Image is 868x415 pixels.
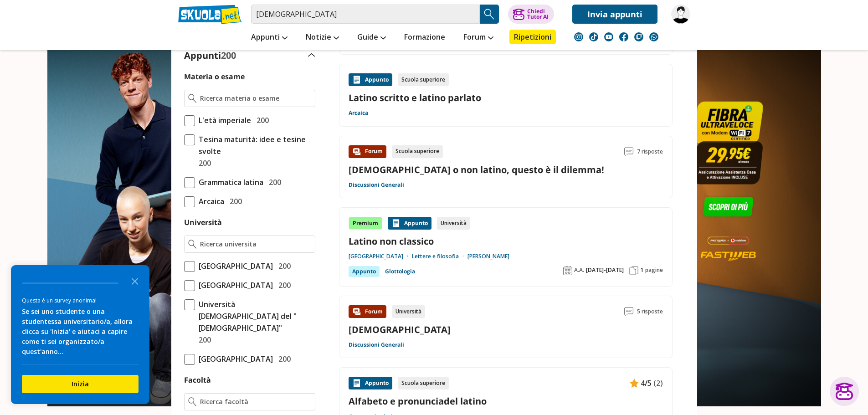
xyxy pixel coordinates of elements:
a: [DEMOGRAPHIC_DATA] [349,323,451,336]
span: 200 [275,353,291,365]
a: Latino scritto e latino parlato [349,92,663,104]
span: 7 risposte [637,145,663,158]
a: Arcaica [349,109,368,117]
span: 200 [195,157,211,169]
img: instagram [574,32,583,41]
span: [DATE]-[DATE] [586,266,624,274]
div: Questa è un survey anonima! [22,296,139,305]
img: twitch [634,32,643,41]
img: facebook [619,32,628,41]
img: Appunti contenuto [352,379,361,388]
a: Ripetizioni [509,30,556,44]
button: Inizia [22,375,139,393]
img: Pagine [629,266,638,275]
input: Cerca appunti, riassunti o versioni [251,5,480,24]
a: Alfabeto e pronunciadel latino [349,395,663,407]
button: ChiediTutor AI [508,5,554,24]
a: Formazione [402,30,447,46]
input: Ricerca materia o esame [200,94,311,103]
button: Search Button [480,5,499,24]
img: Appunti contenuto [352,75,361,84]
span: 4/5 [641,377,652,389]
img: Commenti lettura [624,147,633,156]
span: [GEOGRAPHIC_DATA] [195,353,273,365]
img: adelepalmieri [671,5,690,24]
a: Discussioni Generali [349,341,404,348]
img: tiktok [589,32,598,41]
a: Lettere e filosofia [412,253,467,260]
img: Forum contenuto [352,307,361,316]
span: A.A. [574,266,584,274]
img: Commenti lettura [624,307,633,316]
button: Close the survey [126,272,144,290]
label: Università [184,217,222,227]
label: Appunti [184,49,236,61]
div: Se sei uno studente o una studentessa universitario/a, allora clicca su 'Inizia' e aiutaci a capi... [22,307,139,357]
span: 200 [253,114,269,126]
div: Appunto [388,217,431,230]
a: [PERSON_NAME] [467,253,509,260]
span: 1 [640,266,643,274]
div: Scuola superiore [392,145,443,158]
img: Ricerca facoltà [188,397,197,406]
img: Anno accademico [563,266,572,275]
a: [GEOGRAPHIC_DATA] [349,253,412,260]
div: Forum [349,305,386,318]
div: Scuola superiore [398,73,449,86]
label: Materia o esame [184,72,245,82]
div: Appunto [349,377,392,389]
span: 200 [275,279,291,291]
div: Forum [349,145,386,158]
div: Chiedi Tutor AI [527,9,549,20]
a: Latino non classico [349,235,663,247]
span: Tesina maturità: idee e tesine svolte [195,133,315,157]
span: 200 [221,49,236,61]
span: Arcaica [195,195,224,207]
img: Appunti contenuto [630,379,639,388]
a: Guide [355,30,388,46]
img: Cerca appunti, riassunti o versioni [483,7,496,21]
input: Ricerca universita [200,240,311,249]
img: WhatsApp [649,32,658,41]
span: [GEOGRAPHIC_DATA] [195,279,273,291]
div: Appunto [349,73,392,86]
img: youtube [604,32,613,41]
img: Ricerca universita [188,240,197,249]
div: Scuola superiore [398,377,449,389]
img: Appunti contenuto [391,219,401,228]
a: Forum [461,30,496,46]
a: [DEMOGRAPHIC_DATA] o non latino, questo è il dilemma! [349,164,604,176]
span: Grammatica latina [195,176,263,188]
a: Invia appunti [572,5,657,24]
span: 5 risposte [637,305,663,318]
span: 200 [275,260,291,272]
a: Notizie [303,30,341,46]
div: Survey [11,265,149,404]
input: Ricerca facoltà [200,397,311,406]
span: 200 [195,334,211,346]
a: Appunti [249,30,290,46]
span: pagine [645,266,663,274]
div: Appunto [349,266,380,277]
div: Università [392,305,425,318]
img: Ricerca materia o esame [188,94,197,103]
span: (2) [653,377,663,389]
a: Discussioni Generali [349,181,404,189]
span: Università [DEMOGRAPHIC_DATA] del "[DEMOGRAPHIC_DATA]" [195,298,315,334]
span: 200 [226,195,242,207]
span: L'età imperiale [195,114,251,126]
label: Facoltà [184,375,211,385]
img: Forum contenuto [352,147,361,156]
img: Apri e chiudi sezione [308,53,315,57]
span: [GEOGRAPHIC_DATA] [195,260,273,272]
a: Glottologia [385,266,415,277]
div: Università [437,217,470,230]
div: Premium [349,217,382,230]
span: 200 [265,176,281,188]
